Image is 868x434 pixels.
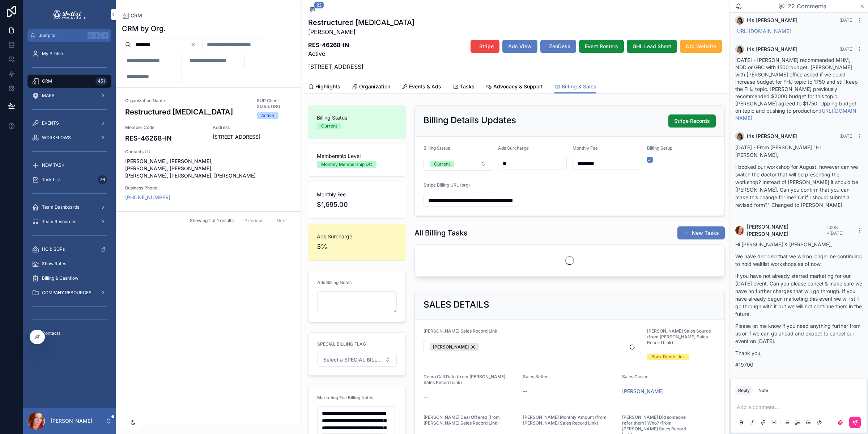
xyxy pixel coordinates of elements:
[317,395,373,400] span: Marketing Fee Billing Notes
[27,215,111,228] a: Team Resources
[131,12,142,19] span: CRM
[735,349,862,357] p: Thank you,
[125,125,204,130] span: Member Code
[424,393,428,401] span: --
[827,225,843,236] span: 13:08 • [DATE]
[308,80,340,95] a: Highlights
[424,182,470,188] span: Stripe Billing URL (org)
[27,117,111,130] a: EVENTS
[125,107,248,117] h3: Restructured [MEDICAL_DATA]
[308,41,349,49] strong: RES-46268-IN
[42,204,79,210] span: Team Dashboards
[190,42,199,47] button: Clear
[686,43,716,50] span: Org Website
[622,374,648,379] span: Sales Closer
[735,28,791,34] a: [URL][DOMAIN_NAME]
[42,219,76,225] span: Team Resources
[674,117,710,125] span: Stripe Records
[317,191,397,198] span: Monthly Fee
[735,163,862,209] p: I booked our workshop for August, however can we switch the doctor that will be presenting the wo...
[735,253,862,268] p: We have decided that we will no longer be continuing to hold waitlist workshops as of now.
[651,354,685,360] div: Book Demo Link
[424,328,497,334] span: [PERSON_NAME] Sales Record Link
[27,75,111,88] a: CRM451
[562,83,596,90] span: Billing & Sales
[471,40,499,53] button: Stripe
[523,374,548,379] span: Sales Setter
[633,43,671,50] span: GHL Lead Sheet
[756,386,771,395] button: Note
[414,228,468,238] h1: All Billing Tasks
[317,341,366,347] span: SPECIAL BILLING FLAG
[27,272,111,285] a: Billing & Cashflow
[23,42,116,349] div: scrollable content
[317,233,397,240] span: Ads Surcharge
[122,24,166,34] h1: CRM by Org.
[95,77,107,85] div: 451
[317,200,397,210] span: $1,695.00
[585,43,618,50] span: Event Rosters
[747,133,797,140] span: Iris [PERSON_NAME]
[308,41,414,58] p: Active
[42,120,59,126] span: EVENTS
[433,344,469,350] span: [PERSON_NAME]
[540,40,576,53] button: ZenDesk
[317,280,352,285] span: Ads Billing Notes
[359,83,390,90] span: Organization
[486,80,543,95] a: Advocacy & Support
[680,40,722,53] button: Org Website
[102,33,108,38] span: K
[321,161,372,168] div: Monthly Membership DC
[460,83,475,90] span: Tasks
[453,80,475,95] a: Tasks
[523,414,607,426] span: [PERSON_NAME] Monthly Amount (from [PERSON_NAME] Sales Record Link)
[647,145,672,151] span: Billing Setup
[735,57,859,121] span: [DATE] - [PERSON_NAME] recommended MHM, NDD or GBC with 1500 budget. [PERSON_NAME] with [PERSON_N...
[317,153,397,160] span: Membership Level
[424,157,492,171] button: Select Button
[125,158,292,179] span: [PERSON_NAME], [PERSON_NAME], [PERSON_NAME], [PERSON_NAME], [PERSON_NAME], [PERSON_NAME], [PERSON...
[27,201,111,214] a: Team Dashboards
[668,114,716,128] button: Stripe Records
[27,159,111,172] a: NEW TASK
[27,47,111,60] a: My Profile
[314,1,324,9] span: 22
[735,241,862,368] div: #19700
[493,83,543,90] span: Advocacy & Support
[554,80,596,94] a: Billing & Sales
[622,388,664,395] a: [PERSON_NAME]
[42,93,55,99] span: MAPS
[508,43,532,50] span: Ads View
[430,343,479,351] button: Unselect 385
[42,135,71,141] span: WORKFLOWS
[125,185,175,191] span: Business Phone
[735,272,862,318] p: If you have not already started marketing for our [DATE] event. Can you please cancel & make sure...
[42,162,64,168] span: NEW TASK
[51,417,92,425] p: [PERSON_NAME]
[27,29,111,42] button: Jump to...CtrlK
[409,83,441,90] span: Events & Ads
[308,6,317,14] button: 22
[42,261,66,267] span: Show Rates
[735,241,862,248] p: Hi [PERSON_NAME] & [PERSON_NAME],
[573,145,598,151] span: Monthly Fee
[308,17,414,28] h1: Restructured [MEDICAL_DATA]
[747,46,797,53] span: Iris [PERSON_NAME]
[502,40,537,53] button: Ads View
[125,98,248,104] span: Organization Name
[839,17,854,23] span: [DATE]
[523,388,527,395] span: --
[315,83,340,90] span: Highlights
[308,28,414,36] p: [PERSON_NAME]
[424,374,505,385] span: Demo Call Date (from [PERSON_NAME] Sales Record Link)
[88,32,101,39] span: Ctrl
[677,226,725,239] button: New Tasks
[323,356,382,363] span: Select a SPECIAL BILLING FLAG
[317,353,397,367] button: Select Button
[579,40,624,53] button: Event Rosters
[424,114,516,126] h2: Billing Details Updates
[125,149,292,155] span: Contacts LU
[424,340,641,354] button: Select Button
[42,78,52,84] span: CRM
